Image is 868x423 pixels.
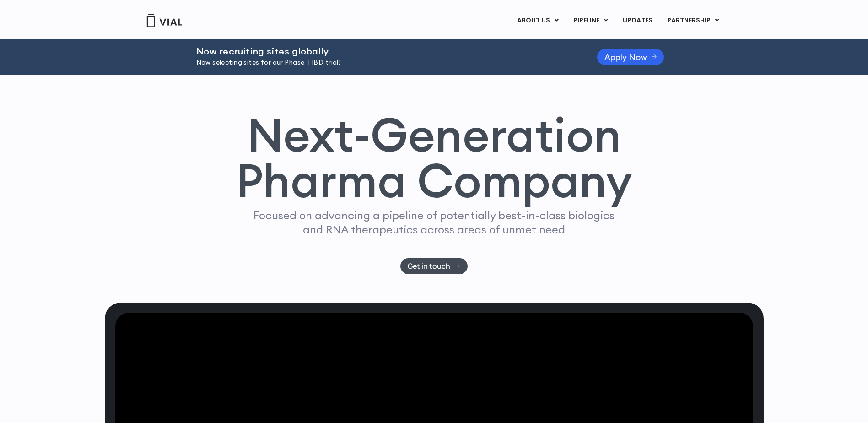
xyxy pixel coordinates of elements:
[660,13,727,28] a: PARTNERSHIPMenu Toggle
[196,46,574,56] h2: Now recruiting sites globally
[250,208,619,237] p: Focused on advancing a pipeline of potentially best-in-class biologics and RNA therapeutics acros...
[615,13,659,28] a: UPDATES
[510,13,566,28] a: ABOUT USMenu Toggle
[597,49,664,65] a: Apply Now
[196,58,574,68] p: Now selecting sites for our Phase II IBD trial!
[400,258,468,274] a: Get in touch
[566,13,615,28] a: PIPELINEMenu Toggle
[408,263,450,270] span: Get in touch
[146,14,183,27] img: Vial Logo
[236,112,632,204] h1: Next-Generation Pharma Company
[604,54,647,60] span: Apply Now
